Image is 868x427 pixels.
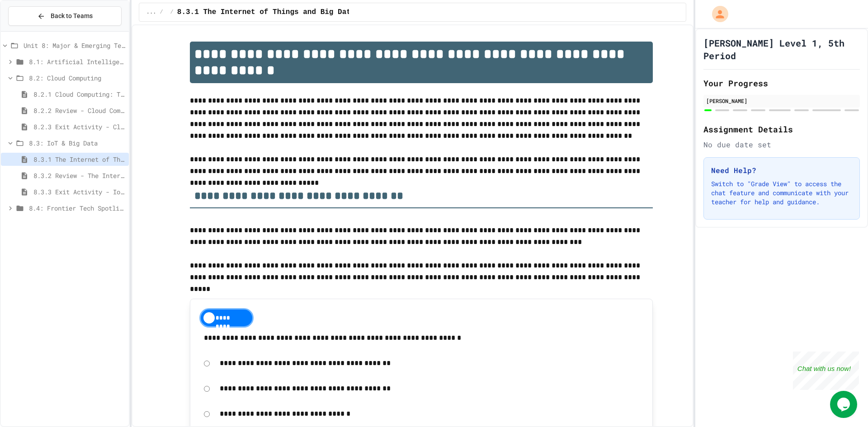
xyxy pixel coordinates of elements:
[170,9,174,16] span: /
[793,352,859,390] iframe: chat widget
[33,89,125,99] span: 8.2.1 Cloud Computing: Transforming the Digital World
[51,11,93,21] span: Back to Teams
[711,179,852,206] p: Switch to "Grade View" to access the chat feature and communicate with your teacher for help and ...
[703,37,860,62] h1: [PERSON_NAME] Level 1, 5th Period
[703,77,860,89] h2: Your Progress
[33,187,125,197] span: 8.3.3 Exit Activity - IoT Data Detective Challenge
[33,106,125,115] span: 8.2.2 Review - Cloud Computing
[29,73,125,83] span: 8.2: Cloud Computing
[33,122,125,131] span: 8.2.3 Exit Activity - Cloud Service Detective
[29,203,125,213] span: 8.4: Frontier Tech Spotlight
[703,123,860,136] h2: Assignment Details
[711,165,852,176] h3: Need Help?
[830,391,859,418] iframe: chat widget
[29,138,125,148] span: 8.3: IoT & Big Data
[8,6,122,26] button: Back to Teams
[703,139,860,150] div: No due date set
[29,57,125,66] span: 8.1: Artificial Intelligence Basics
[33,155,125,164] span: 8.3.1 The Internet of Things and Big Data: Our Connected Digital World
[24,41,125,50] span: Unit 8: Major & Emerging Technologies
[177,7,481,18] span: 8.3.1 The Internet of Things and Big Data: Our Connected Digital World
[703,4,731,24] div: My Account
[146,9,156,16] span: ...
[160,9,163,16] span: /
[33,171,125,180] span: 8.3.2 Review - The Internet of Things and Big Data
[706,97,857,105] div: [PERSON_NAME]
